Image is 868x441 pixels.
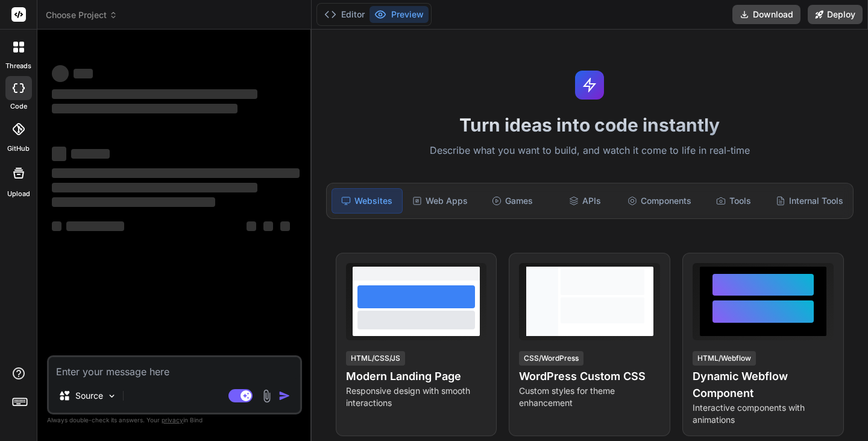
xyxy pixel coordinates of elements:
div: CSS/WordPress [519,351,583,366]
p: Describe what you want to build, and watch it come to life in real-time [319,143,861,159]
span: ‌ [52,89,257,99]
span: ‌ [71,149,110,159]
span: ‌ [74,69,93,78]
label: Upload [7,189,30,199]
h4: WordPress Custom CSS [519,368,660,385]
div: Tools [699,188,769,214]
div: HTML/CSS/JS [346,351,405,366]
h4: Dynamic Webflow Component [693,368,834,402]
div: HTML/Webflow [693,351,756,366]
span: ‌ [52,183,257,192]
div: Web Apps [405,188,475,214]
div: Components [623,188,696,214]
p: Source [75,390,103,402]
span: ‌ [247,221,256,231]
label: code [10,101,27,112]
div: Games [477,188,547,214]
div: Websites [332,188,403,214]
button: Download [732,5,800,24]
span: ‌ [52,104,237,113]
div: APIs [550,188,620,214]
span: ‌ [66,221,124,231]
img: attachment [260,389,274,403]
span: ‌ [52,168,300,178]
span: ‌ [263,221,273,231]
button: Editor [319,6,370,23]
span: ‌ [280,221,290,231]
img: icon [278,390,291,402]
button: Preview [370,6,429,23]
p: Custom styles for theme enhancement [519,385,660,409]
p: Interactive components with animations [693,402,834,426]
span: ‌ [52,147,66,161]
img: Pick Models [107,391,117,401]
button: Deploy [808,5,863,24]
div: Internal Tools [771,188,848,214]
span: Choose Project [46,9,118,21]
h4: Modern Landing Page [346,368,487,385]
p: Responsive design with smooth interactions [346,385,487,409]
h1: Turn ideas into code instantly [319,114,861,136]
label: threads [5,61,31,71]
span: ‌ [52,221,61,231]
span: ‌ [52,65,69,82]
p: Always double-check its answers. Your in Bind [47,414,302,426]
label: GitHub [7,144,30,154]
span: ‌ [52,197,215,207]
span: privacy [162,416,183,424]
